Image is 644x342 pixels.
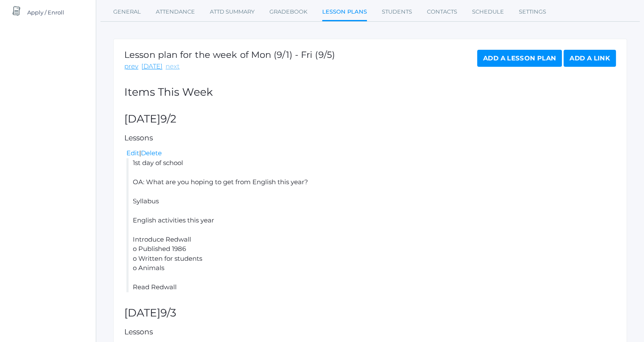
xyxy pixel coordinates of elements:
[124,307,616,319] h2: [DATE]
[124,134,616,142] h5: Lessons
[124,328,616,336] h5: Lessons
[124,62,138,71] a: prev
[141,149,162,157] a: Delete
[126,158,616,292] li: 1st day of school OA: What are you hoping to get from English this year? Syllabus English activit...
[166,62,180,71] a: next
[141,62,163,71] a: [DATE]
[477,50,562,67] a: Add a Lesson Plan
[27,4,64,21] span: Apply / Enroll
[210,3,255,20] a: Attd Summary
[472,3,504,20] a: Schedule
[269,3,307,20] a: Gradebook
[124,50,335,60] h1: Lesson plan for the week of Mon (9/1) - Fri (9/5)
[124,86,616,98] h2: Items This Week
[519,3,546,20] a: Settings
[126,148,616,158] div: |
[564,50,616,67] a: Add a Link
[113,3,141,20] a: General
[322,3,367,22] a: Lesson Plans
[124,113,616,125] h2: [DATE]
[160,306,176,319] span: 9/3
[427,3,457,20] a: Contacts
[156,3,195,20] a: Attendance
[382,3,412,20] a: Students
[160,112,176,125] span: 9/2
[126,149,139,157] a: Edit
